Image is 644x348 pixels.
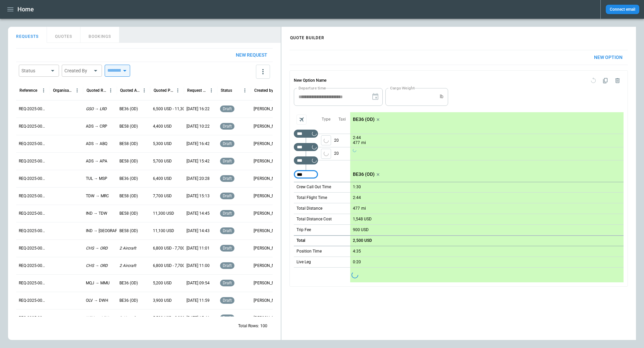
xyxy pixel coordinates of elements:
p: [PERSON_NAME] [254,106,282,112]
button: Organisation column menu [73,86,82,95]
p: Position Time [297,249,322,254]
p: 5,300 USD [153,141,172,147]
p: [PERSON_NAME] [254,124,282,129]
p: BE58 (OD) [119,124,138,129]
span: Type of sector [321,135,331,145]
p: 6,400 USD [153,176,172,182]
p: 5,700 USD [153,158,172,164]
p: 6,500 USD - 11,300 USD [153,106,196,112]
div: Status [221,88,232,93]
div: Not found [294,130,318,138]
p: 2,500 USD [353,238,372,243]
p: REQ-2025-000251 [19,106,47,112]
div: Organisation [53,88,73,93]
p: MQJ → MMU [86,280,110,286]
p: Total Rows: [238,323,259,329]
span: draft [221,176,233,181]
div: Too short [294,143,318,151]
p: REQ-2025-000242 [19,263,47,269]
p: Live Leg [297,259,311,265]
p: TDW → MRC [86,193,109,199]
p: [DATE] 16:22 [186,106,210,112]
p: BE58 (OD) [119,158,138,164]
p: ADS → APA [86,158,107,164]
p: BE36 (OD) [353,117,375,122]
p: 11,100 USD [153,228,174,234]
p: 0:20 [353,260,361,265]
p: 5,200 USD [153,280,172,286]
span: Duplicate quote option [599,75,611,87]
div: Status [21,67,48,74]
p: [DATE] 11:59 [186,298,210,303]
p: mi [361,206,366,211]
button: QUOTES [47,27,80,43]
button: Reference column menu [39,86,48,95]
p: Crew Call Out Time [297,184,331,190]
span: Reset quote option [587,75,599,87]
p: BE58 (OD) [119,193,138,199]
span: draft [221,228,233,233]
p: REQ-2025-000249 [19,141,47,147]
span: Type of sector [321,149,331,159]
p: [PERSON_NAME] [254,298,282,303]
p: CHS → ORD [86,246,108,251]
div: Too short [294,156,318,164]
button: REQUESTS [8,27,47,43]
p: REQ-2025-000245 [19,211,47,216]
p: 4,400 USD [153,124,172,129]
div: Reference [19,88,37,93]
span: draft [221,194,233,198]
p: REQ-2025-000244 [19,228,47,234]
h6: New Option Name [294,75,326,87]
p: [PERSON_NAME] [254,193,282,199]
p: 2 Aircraft [119,263,136,269]
button: Request Created At (UTC-05:00) column menu [207,86,216,95]
div: Quoted Aircraft [120,88,140,93]
p: 20 [334,147,350,160]
p: Total Flight Time [297,195,327,201]
p: 20 [334,134,350,147]
p: mi [361,140,366,146]
p: BE36 (OD) [119,106,138,112]
p: REQ-2025-000243 [19,246,47,251]
p: 4:35 [353,249,361,254]
p: REQ-2025-000247 [19,176,47,182]
p: BE36 (OD) [119,176,138,182]
p: 11,300 USD [153,211,174,216]
label: Departure time [299,85,326,91]
div: scrollable content [350,112,624,282]
p: REQ-2025-000248 [19,158,47,164]
span: draft [221,107,233,111]
p: [PERSON_NAME] [254,211,282,216]
p: ADS → ABQ [86,141,107,147]
p: [PERSON_NAME] [254,158,282,164]
button: BOOKINGS [80,27,119,43]
p: GSO → LRD [86,106,107,112]
p: 900 USD [353,227,369,232]
p: 3,900 USD [153,298,172,303]
p: [DATE] 14:45 [186,211,210,216]
p: Taxi [338,117,346,122]
span: draft [221,141,233,146]
div: Created By [64,67,91,74]
p: 6,800 USD - 7,700 USD [153,263,194,269]
p: BE58 (OD) [119,228,138,234]
p: 2:44 [353,195,361,200]
p: Total Distance [297,206,322,211]
p: OLV → DWH [86,298,108,303]
p: Trip Fee [297,227,311,233]
p: BE58 (OD) [119,211,138,216]
button: left aligned [321,149,331,159]
p: [DATE] 14:43 [186,228,210,234]
p: 1:30 [353,185,361,190]
button: New request [230,49,273,62]
div: Created by [254,88,273,93]
h1: Home [17,5,34,13]
p: 1,548 USD [353,217,372,222]
p: [PERSON_NAME] [254,228,282,234]
span: Delete quote option [611,75,624,87]
button: Quoted Aircraft column menu [140,86,149,95]
p: 100 [260,323,267,329]
p: lb [440,94,443,99]
div: Too short [294,170,318,179]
